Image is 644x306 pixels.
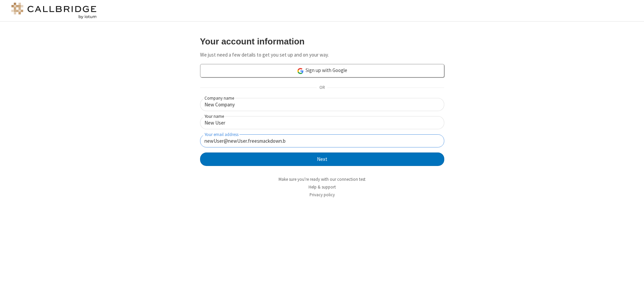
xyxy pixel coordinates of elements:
[309,184,336,190] a: Help & support
[310,192,335,198] a: Privacy policy
[200,152,444,166] button: Next
[10,3,98,19] img: logo@2x.png
[200,37,444,46] h3: Your account information
[317,83,327,93] span: OR
[200,98,444,111] input: Company name
[200,116,444,129] input: Your name
[297,67,304,75] img: google-icon.png
[200,134,444,147] input: Your email address
[279,176,365,182] a: Make sure you're ready with our connection test
[200,64,444,77] a: Sign up with Google
[200,51,444,59] p: We just need a few details to get you set up and on your way.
